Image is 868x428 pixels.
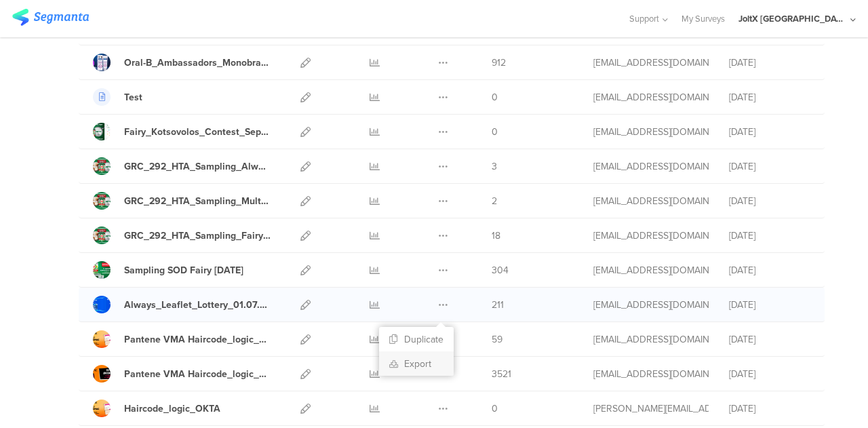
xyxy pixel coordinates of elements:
[93,330,271,348] a: Pantene VMA Haircode_logic_OKTA_2
[729,367,810,381] div: [DATE]
[729,332,810,347] div: [DATE]
[492,263,509,277] span: 304
[93,157,271,175] a: GRC_292_HTA_Sampling_Always_Monobrand_Aug'25
[124,56,271,70] div: Oral-B_Ambassadors_Monobrand
[729,229,810,243] div: [DATE]
[729,90,810,104] div: [DATE]
[492,298,504,312] span: 211
[492,56,506,70] span: 912
[124,194,271,208] div: GRC_292_HTA_Sampling_Multibrand_Aug'25
[593,332,709,347] div: baroutis.db@pg.com
[379,351,454,376] a: Export
[629,12,659,25] span: Support
[729,125,810,139] div: [DATE]
[93,227,271,244] a: GRC_292_HTA_Sampling_Fairy_Monobrand_Aug'25
[93,123,271,140] a: Fairy_Kotsovolos_Contest_Sept25
[124,229,271,243] div: GRC_292_HTA_Sampling_Fairy_Monobrand_Aug'25
[492,367,511,381] span: 3521
[593,90,709,104] div: support@segmanta.com
[492,332,502,347] span: 59
[93,365,271,383] a: Pantene VMA Haircode_logic_OKTA
[492,125,498,139] span: 0
[593,263,709,277] div: gheorghe.a.4@pg.com
[12,9,89,26] img: segmanta logo
[379,327,454,351] button: Duplicate
[729,159,810,174] div: [DATE]
[593,159,709,174] div: gheorghe.a.4@pg.com
[124,332,271,347] div: Pantene VMA Haircode_logic_OKTA_2
[93,192,271,210] a: GRC_292_HTA_Sampling_Multibrand_Aug'25
[593,194,709,208] div: gheorghe.a.4@pg.com
[492,159,497,174] span: 3
[492,402,498,416] span: 0
[93,261,243,279] a: Sampling SOD Fairy [DATE]
[124,125,271,139] div: Fairy_Kotsovolos_Contest_Sept25
[593,402,709,416] div: arvanitis.a@pg.com
[93,400,220,417] a: Haircode_logic_OKTA
[124,90,142,104] div: Test
[729,56,810,70] div: [DATE]
[729,298,810,312] div: [DATE]
[593,367,709,381] div: baroutis.db@pg.com
[729,402,810,416] div: [DATE]
[593,56,709,70] div: nikolopoulos.j@pg.com
[93,54,271,71] a: Oral-B_Ambassadors_Monobrand
[593,298,709,312] div: betbeder.mb@pg.com
[124,159,271,174] div: GRC_292_HTA_Sampling_Always_Monobrand_Aug'25
[124,298,271,312] div: Always_Leaflet_Lottery_01.07.2025-31.12.2025-Okta
[729,263,810,277] div: [DATE]
[492,194,497,208] span: 2
[492,90,498,104] span: 0
[124,263,243,277] div: Sampling SOD Fairy Aug'25
[593,229,709,243] div: gheorghe.a.4@pg.com
[492,229,500,243] span: 18
[729,194,810,208] div: [DATE]
[593,125,709,139] div: betbeder.mb@pg.com
[124,367,271,381] div: Pantene VMA Haircode_logic_OKTA
[738,12,847,25] div: JoltX [GEOGRAPHIC_DATA]
[93,88,142,106] a: Test
[93,296,271,313] a: Always_Leaflet_Lottery_01.07.2025-31.12.2025-Okta
[124,402,220,416] div: Haircode_logic_OKTA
